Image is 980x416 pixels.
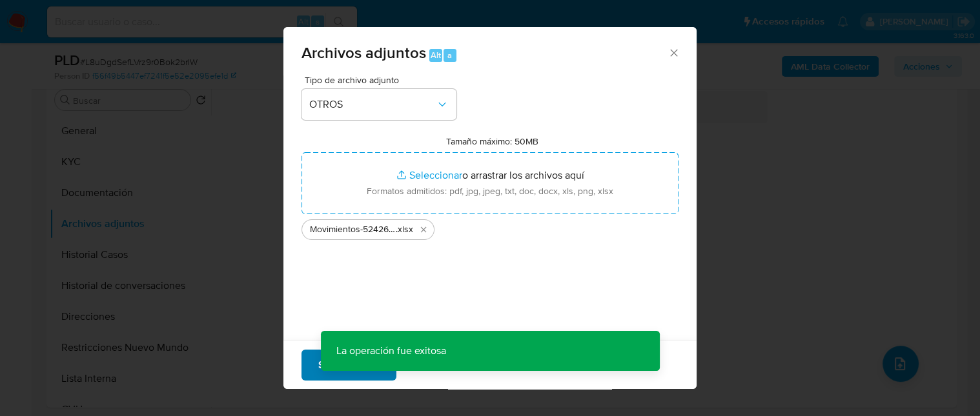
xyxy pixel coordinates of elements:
button: Cerrar [668,46,679,58]
span: Subir archivo [318,350,380,379]
span: Movimientos-52426763 [310,223,396,236]
span: Cancelar [418,350,460,379]
span: OTROS [309,98,436,111]
span: Alt [431,49,441,61]
label: Tamaño máximo: 50MB [446,135,538,147]
span: Archivos adjuntos [301,41,426,64]
button: OTROS [301,89,456,120]
span: a [447,49,452,61]
span: Tipo de archivo adjunto [305,75,460,84]
p: La operación fue exitosa [321,331,462,371]
ul: Archivos seleccionados [301,214,679,240]
button: Subir archivo [301,349,396,380]
span: .xlsx [396,223,413,236]
button: Eliminar Movimientos-52426763.xlsx [416,222,431,237]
